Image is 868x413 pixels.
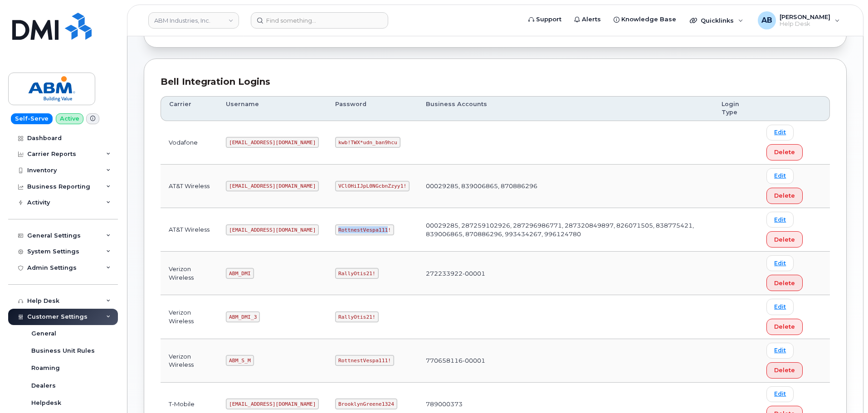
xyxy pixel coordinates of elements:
div: Bell Integration Logins [161,75,830,88]
span: Alerts [582,15,601,24]
td: Vodafone [161,121,218,165]
a: ABM Industries, Inc. [148,12,239,29]
button: Delete [766,275,803,291]
span: Delete [774,279,795,287]
th: Username [218,96,327,121]
a: Edit [766,212,794,228]
span: AB [761,15,772,26]
a: Edit [766,125,794,141]
a: Alerts [568,10,607,29]
code: kwb!TWX*udn_ban9hcu [335,137,400,148]
a: Edit [766,168,794,184]
td: 00029285, 287259102926, 287296986771, 287320849897, 826071505, 838775421, 839006865, 870886296, 9... [418,208,713,252]
span: Delete [774,191,795,200]
code: ABM_S_M [226,355,254,366]
code: VClOHiIJpL0NGcbnZzyy1! [335,181,410,192]
button: Delete [766,144,803,160]
a: Support [522,10,568,29]
button: Delete [766,188,803,204]
code: RallyOtis21! [335,311,378,322]
th: Login Type [713,96,758,121]
td: AT&T Wireless [161,208,218,252]
td: Verizon Wireless [161,252,218,295]
th: Business Accounts [418,96,713,121]
span: Delete [774,366,795,374]
a: Edit [766,299,794,315]
div: Quicklinks [683,11,750,29]
button: Delete [766,231,803,248]
span: Support [536,15,561,24]
code: [EMAIL_ADDRESS][DOMAIN_NAME] [226,398,319,409]
div: Adam Bake [751,11,846,29]
code: RottnestVespa111! [335,224,394,235]
span: Knowledge Base [621,15,676,24]
td: Verizon Wireless [161,339,218,383]
td: 770658116-00001 [418,339,713,383]
td: 272233922-00001 [418,252,713,295]
span: Help Desk [780,20,830,28]
code: [EMAIL_ADDRESS][DOMAIN_NAME] [226,224,319,235]
code: BrooklynGreene1324 [335,398,397,409]
input: Find something... [251,12,388,29]
td: 00029285, 839006865, 870886296 [418,165,713,208]
span: [PERSON_NAME] [780,13,830,20]
a: Edit [766,386,794,402]
th: Password [327,96,418,121]
span: Delete [774,148,795,156]
a: Knowledge Base [607,10,683,29]
td: AT&T Wireless [161,165,218,208]
code: [EMAIL_ADDRESS][DOMAIN_NAME] [226,137,319,148]
a: Edit [766,343,794,359]
span: Delete [774,322,795,331]
th: Carrier [161,96,218,121]
code: ABM_DMI_3 [226,311,260,322]
a: Edit [766,255,794,271]
button: Delete [766,319,803,335]
button: Delete [766,362,803,379]
td: Verizon Wireless [161,295,218,339]
span: Delete [774,235,795,244]
code: RottnestVespa111! [335,355,394,366]
code: RallyOtis21! [335,268,378,279]
code: [EMAIL_ADDRESS][DOMAIN_NAME] [226,181,319,192]
span: Quicklinks [701,17,734,24]
code: ABM_DMI [226,268,254,279]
